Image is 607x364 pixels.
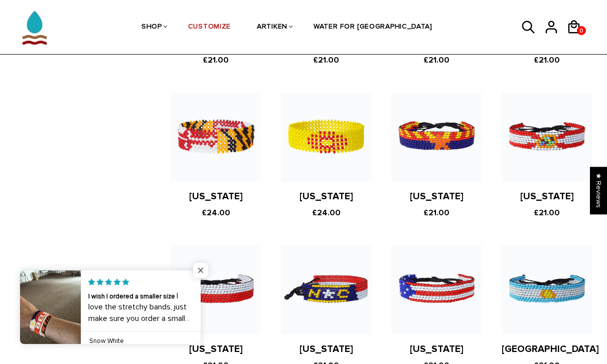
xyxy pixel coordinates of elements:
a: SHOP [141,1,162,54]
span: 0 [577,25,586,37]
span: £21.00 [534,55,560,65]
a: [US_STATE] [299,191,353,202]
a: [US_STATE] [189,191,243,202]
span: £21.00 [534,208,560,218]
a: [US_STATE] [410,191,464,202]
a: [US_STATE] [189,343,243,355]
a: 0 [577,26,586,35]
span: £24.00 [312,208,341,218]
a: [US_STATE] [520,191,574,202]
a: CUSTOMIZE [188,1,231,54]
span: £24.00 [202,208,230,218]
span: £21.00 [423,208,449,218]
a: [US_STATE] [410,343,464,355]
span: Close popup widget [193,263,208,278]
div: Click to open Judge.me floating reviews tab [590,167,607,214]
a: ARTIKEN [257,1,287,54]
span: £21.00 [313,55,339,65]
span: £21.00 [423,55,449,65]
a: [GEOGRAPHIC_DATA] [502,343,599,355]
span: £21.00 [203,55,229,65]
a: [US_STATE] [299,343,353,355]
a: WATER FOR [GEOGRAPHIC_DATA] [314,1,432,54]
